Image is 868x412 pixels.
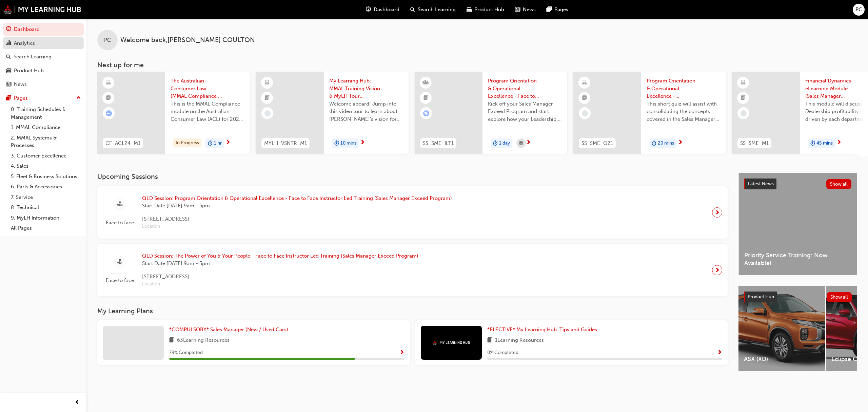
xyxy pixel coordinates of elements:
[103,192,722,233] a: Face to faceQLD Session: Program Orientation & Operational Excellence - Face to Face Instructor L...
[104,36,111,44] span: PC
[3,5,81,14] img: mmal
[461,3,510,17] a: car-iconProduct Hub
[474,6,504,14] span: Product Hub
[8,182,84,192] a: 6. Parts & Accessories
[169,326,291,334] a: *COMPULSORY* Sales Manager (New / Used Cars)
[171,77,244,100] span: The Australian Consumer Law (MMAL Compliance - 2024)
[334,139,339,148] span: duration-icon
[399,350,405,356] span: Show Progress
[523,6,536,14] span: News
[142,280,418,288] span: Location
[418,6,456,14] span: Search Learning
[487,326,597,333] span: *ELECTIVE* My Learning Hub: Tips and Guides
[8,213,84,223] a: 9. MyLH Information
[8,161,84,171] a: 4. Sales
[748,181,774,187] span: Latest News
[6,81,11,88] span: news-icon
[399,349,405,357] button: Show Progress
[816,139,833,147] span: 45 mins
[715,208,720,217] span: next-icon
[225,140,231,146] span: next-icon
[541,3,574,17] a: pages-iconPages
[214,139,222,147] span: 1 hr
[647,77,721,100] span: Program Orientation & Operational Excellence - Assessment Quiz (Sales Manager Exceed Program)
[487,336,492,345] span: book-icon
[487,326,600,334] a: *ELECTIVE* My Learning Hub: Tips and Guides
[3,92,84,105] button: Pages
[8,171,84,182] a: 5. Fleet & Business Solutions
[526,140,531,146] span: next-icon
[366,5,371,14] span: guage-icon
[6,95,11,101] span: pages-icon
[3,78,84,91] a: News
[740,139,769,147] span: SS_SME_M1
[415,72,567,154] a: SS_SME_ILT1Program Orientation & Operational Excellence - Face to Face Instructor Led Training (S...
[495,336,544,345] span: 1 Learning Resources
[86,61,868,69] h3: Next up for me
[744,179,851,189] a: Latest NewsShow all
[519,139,523,148] span: calendar-icon
[467,5,472,14] span: car-icon
[652,139,656,148] span: duration-icon
[410,5,415,14] span: search-icon
[106,110,112,116] span: learningRecordVerb_ATTEMPT-icon
[97,173,728,181] h3: Upcoming Sessions
[853,4,865,16] button: PC
[8,151,84,161] a: 3. Customer Excellence
[554,6,568,14] span: Pages
[3,51,84,63] a: Search Learning
[6,54,11,60] span: search-icon
[658,139,674,147] span: 20 mins
[3,23,84,36] a: Dashboard
[264,139,307,147] span: MYLH_VSNTR_M1
[826,179,852,189] button: Show all
[97,72,250,154] a: CF_ACL24_M1The Australian Consumer Law (MMAL Compliance - 2024)This is the MMAL Compliance module...
[748,294,774,300] span: Product Hub
[360,140,365,146] span: next-icon
[103,277,137,284] span: Face to face
[738,286,825,371] a: ASX (XD)
[105,139,140,147] span: CF_ACL24_M1
[581,139,613,147] span: SS_SME_QZ1
[264,110,271,116] span: learningRecordVerb_NONE-icon
[14,94,28,102] div: Pages
[573,72,726,154] a: SS_SME_QZ1Program Orientation & Operational Excellence - Assessment Quiz (Sales Manager Exceed Pr...
[423,94,428,102] span: booktick-icon
[499,139,510,147] span: 1 day
[177,336,230,345] span: 63 Learning Resources
[423,110,429,116] span: learningRecordVerb_ENROLL-icon
[142,215,452,223] span: [STREET_ADDRESS]
[717,349,722,357] button: Show Progress
[374,6,399,14] span: Dashboard
[717,350,722,356] span: Show Progress
[14,67,44,75] div: Product Hub
[340,139,356,147] span: 10 mins
[836,140,842,146] span: next-icon
[515,5,520,14] span: news-icon
[744,355,820,363] span: ASX (XD)
[423,78,428,87] span: learningResourceType_INSTRUCTOR_LED-icon
[3,64,84,77] a: Product Hub
[647,100,721,123] span: This short quiz will assist with consolidating the concepts covered in the Sales Manager Exceed '...
[405,3,461,17] a: search-iconSearch Learning
[6,40,11,46] span: chart-icon
[433,340,470,345] img: mmal
[715,265,720,275] span: next-icon
[142,202,452,210] span: Start Date: [DATE] 9am - 5pm
[173,138,201,148] div: In Progress
[547,5,552,14] span: pages-icon
[488,77,562,100] span: Program Orientation & Operational Excellence - Face to Face Instructor Led Training (Sales Manage...
[75,398,80,407] span: prev-icon
[169,326,288,333] span: *COMPULSORY* Sales Manager (New / Used Cars)
[582,78,587,87] span: learningResourceType_ELEARNING-icon
[171,100,244,123] span: This is the MMAL Compliance module on the Australian Consumer Law (ACL) for 2024. Complete this m...
[6,68,11,74] span: car-icon
[106,94,111,102] span: booktick-icon
[120,36,255,44] span: Welcome back , [PERSON_NAME] COULTON
[265,94,270,102] span: booktick-icon
[678,140,683,146] span: next-icon
[8,223,84,233] a: All Pages
[103,249,722,291] a: Face to faceQLD Session: The Power of You & Your People - Face to Face Instructor Led Training (S...
[208,139,213,148] span: duration-icon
